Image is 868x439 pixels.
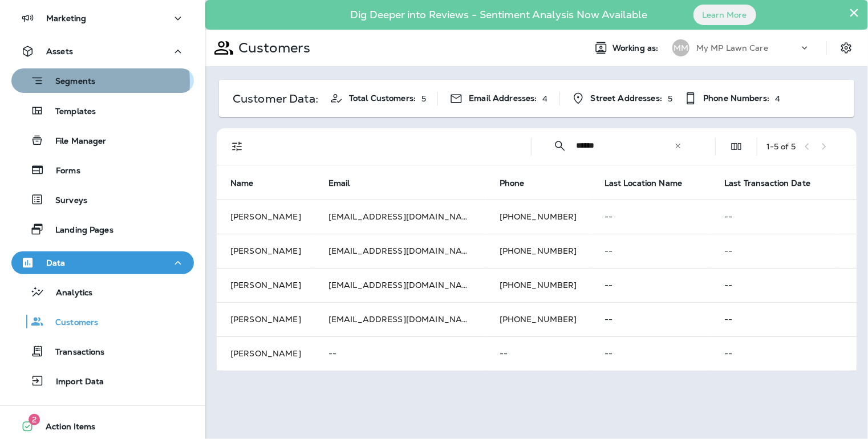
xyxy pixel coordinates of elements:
[328,178,350,188] span: Email
[11,158,194,182] button: Forms
[421,94,426,103] p: 5
[605,178,697,188] span: Last Location Name
[500,178,540,188] span: Phone
[11,7,194,30] button: Marketing
[328,178,365,188] span: Email
[703,94,769,103] span: Phone Numbers:
[613,43,661,53] span: Working as:
[44,76,95,88] p: Segments
[11,99,194,123] button: Templates
[11,128,194,152] button: File Manager
[724,246,853,255] p: --
[766,142,796,151] div: 1 - 5 of 5
[44,196,87,206] p: Surveys
[11,415,194,438] button: 2Action Items
[849,3,859,22] button: Close
[11,251,194,274] button: Data
[217,268,315,302] td: [PERSON_NAME]
[234,39,310,56] p: Customers
[217,200,315,234] td: [PERSON_NAME]
[29,414,40,425] span: 2
[605,315,697,324] p: --
[226,135,249,158] button: Filters
[46,14,86,23] p: Marketing
[500,349,577,358] p: --
[668,94,672,103] p: 5
[44,107,96,117] p: Templates
[44,288,92,299] p: Analytics
[724,349,853,358] p: --
[591,94,662,103] span: Street Addresses:
[315,302,486,336] td: [EMAIL_ADDRESS][DOMAIN_NAME]
[44,377,104,388] p: Import Data
[11,217,194,241] button: Landing Pages
[836,38,857,58] button: Settings
[543,94,548,103] p: 4
[230,178,254,188] span: Name
[672,39,689,56] div: MM
[315,268,486,302] td: [EMAIL_ADDRESS][DOMAIN_NAME]
[11,310,194,334] button: Customers
[11,369,194,393] button: Import Data
[725,135,748,158] button: Edit Fields
[724,281,853,290] p: --
[605,246,697,255] p: --
[469,94,537,103] span: Email Addresses:
[233,94,318,103] p: Customer Data:
[693,5,756,25] button: Learn More
[11,68,194,93] button: Segments
[34,422,96,436] span: Action Items
[11,40,194,63] button: Assets
[349,94,416,103] span: Total Customers:
[724,178,825,188] span: Last Transaction Date
[11,339,194,363] button: Transactions
[605,212,697,221] p: --
[44,347,105,358] p: Transactions
[315,234,486,268] td: [EMAIL_ADDRESS][DOMAIN_NAME]
[486,268,591,302] td: [PHONE_NUMBER]
[11,280,194,304] button: Analytics
[328,349,472,358] p: --
[696,43,768,52] p: My MP Lawn Care
[46,258,66,267] p: Data
[217,234,315,268] td: [PERSON_NAME]
[44,166,80,177] p: Forms
[230,178,269,188] span: Name
[605,281,697,290] p: --
[46,47,73,56] p: Assets
[44,318,98,328] p: Customers
[486,200,591,234] td: [PHONE_NUMBER]
[44,136,107,147] p: File Manager
[605,349,697,358] p: --
[605,178,683,188] span: Last Location Name
[486,302,591,336] td: [PHONE_NUMBER]
[217,302,315,336] td: [PERSON_NAME]
[775,94,780,103] p: 4
[11,188,194,212] button: Surveys
[44,225,113,236] p: Landing Pages
[486,234,591,268] td: [PHONE_NUMBER]
[318,13,681,17] p: Dig Deeper into Reviews - Sentiment Analysis Now Available
[217,336,315,371] td: [PERSON_NAME]
[724,315,853,324] p: --
[500,178,525,188] span: Phone
[315,200,486,234] td: [EMAIL_ADDRESS][DOMAIN_NAME]
[724,178,810,188] span: Last Transaction Date
[724,212,853,221] p: --
[549,135,571,157] button: Collapse Search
